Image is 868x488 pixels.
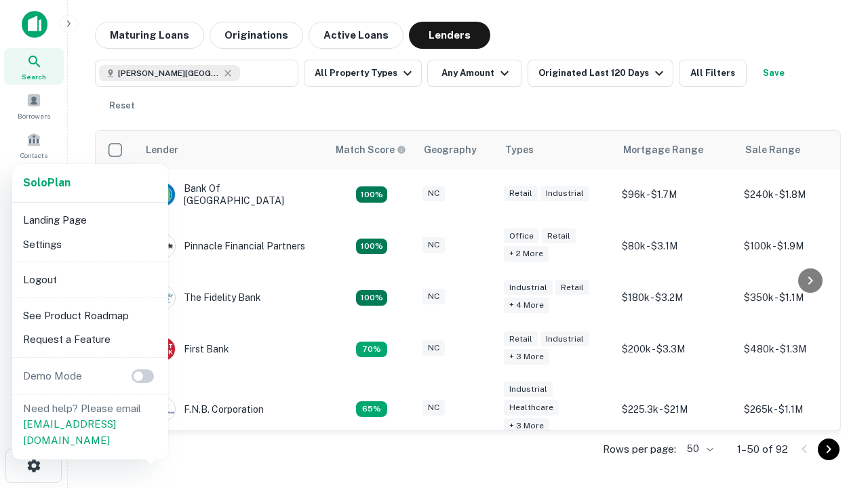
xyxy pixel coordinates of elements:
[18,232,163,257] li: Settings
[18,304,163,328] li: See Product Roadmap
[23,176,71,189] strong: Solo Plan
[23,175,71,191] a: SoloPlan
[18,327,163,352] li: Request a Feature
[18,268,163,292] li: Logout
[18,368,87,384] p: Demo Mode
[18,208,163,232] li: Landing Page
[800,380,868,445] iframe: Chat Widget
[23,401,157,449] p: Need help? Please email
[23,418,116,446] a: [EMAIL_ADDRESS][DOMAIN_NAME]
